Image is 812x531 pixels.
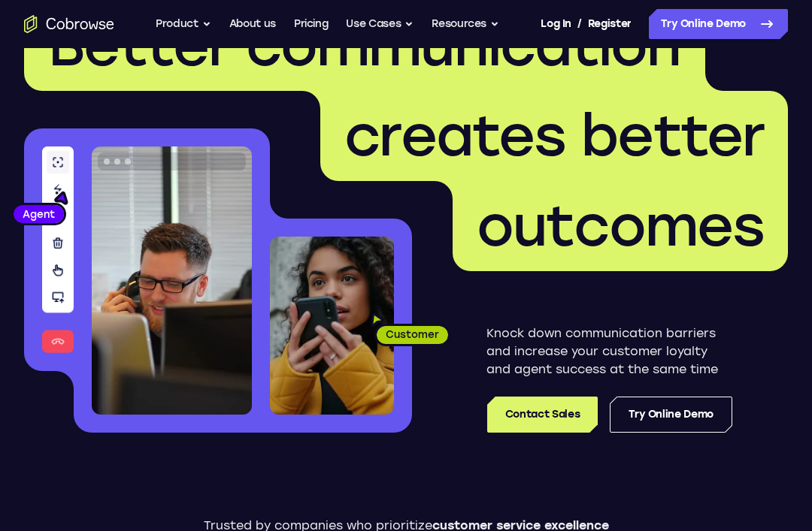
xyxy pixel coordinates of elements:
button: Resources [432,9,499,39]
img: A customer holding their phone [270,237,394,415]
a: Try Online Demo [649,9,788,39]
button: Use Cases [346,9,414,39]
a: Contact Sales [487,397,598,433]
a: Go to the home page [24,15,114,33]
span: outcomes [477,192,764,260]
a: Register [588,9,632,39]
span: / [577,15,582,33]
a: Log In [541,9,571,39]
a: Try Online Demo [610,397,732,433]
button: Product [156,9,211,39]
p: Knock down communication barriers and increase your customer loyalty and agent success at the sam... [486,324,732,379]
span: creates better [344,102,764,170]
a: Pricing [294,9,329,39]
img: A customer support agent talking on the phone [92,146,252,415]
a: About us [229,9,276,39]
